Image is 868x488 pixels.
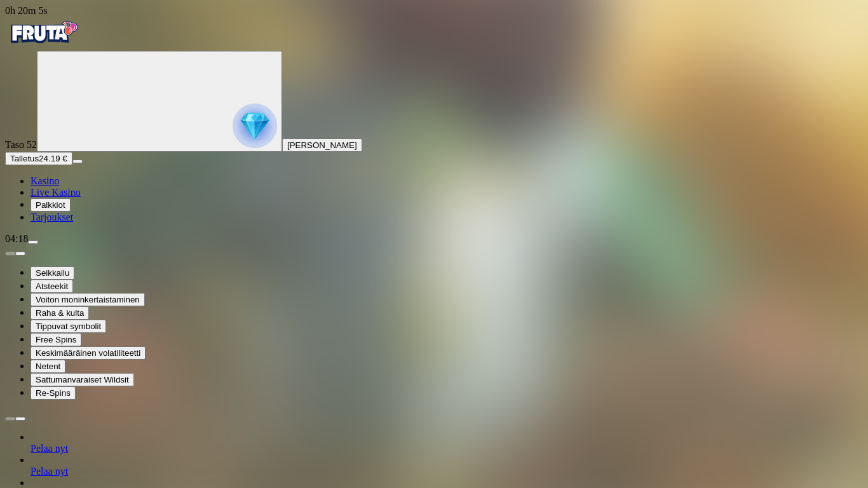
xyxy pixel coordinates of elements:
[10,154,39,163] span: Talletus
[282,139,362,152] button: [PERSON_NAME]
[31,320,106,333] button: Tippuvat symbolit
[5,17,81,48] img: Fruta
[31,175,59,186] a: Kasino
[31,333,81,346] button: Free Spins
[36,348,140,358] span: Keskimääräinen volatiliteetti
[31,443,68,454] a: Pelaa nyt
[36,268,69,278] span: Seikkailu
[36,375,129,384] span: Sattumanvaraiset Wildsit
[31,373,134,386] button: Sattumanvaraiset Wildsit
[5,252,15,255] button: prev slide
[15,252,25,255] button: next slide
[5,152,72,165] button: Talletusplus icon24.19 €
[31,386,76,400] button: Re-Spins
[31,198,71,212] button: Palkkiot
[31,360,65,373] button: Netent
[36,200,65,210] span: Palkkiot
[28,240,38,244] button: menu
[31,280,73,293] button: Atsteekit
[287,140,357,150] span: [PERSON_NAME]
[31,346,146,360] button: Keskimääräinen volatiliteetti
[5,417,15,421] button: prev slide
[5,233,28,244] span: 04:18
[5,5,48,16] span: user session time
[31,466,68,477] a: Pelaa nyt
[15,417,25,421] button: next slide
[36,295,140,304] span: Voiton moninkertaistaminen
[5,39,81,50] a: Fruta
[5,17,863,223] nav: Primary
[36,388,71,398] span: Re-Spins
[31,266,74,280] button: Seikkailu
[36,281,68,291] span: Atsteekit
[36,335,76,344] span: Free Spins
[72,159,83,163] button: menu
[5,139,37,150] span: Taso 52
[36,322,101,331] span: Tippuvat symbolit
[36,362,60,371] span: Netent
[37,51,282,152] button: reward progress
[39,154,67,163] span: 24.19 €
[31,212,73,222] a: Tarjoukset
[233,104,277,148] img: reward progress
[31,293,145,306] button: Voiton moninkertaistaminen
[36,308,84,318] span: Raha & kulta
[5,175,863,223] nav: Main menu
[31,306,89,320] button: Raha & kulta
[31,187,81,198] a: Live Kasino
